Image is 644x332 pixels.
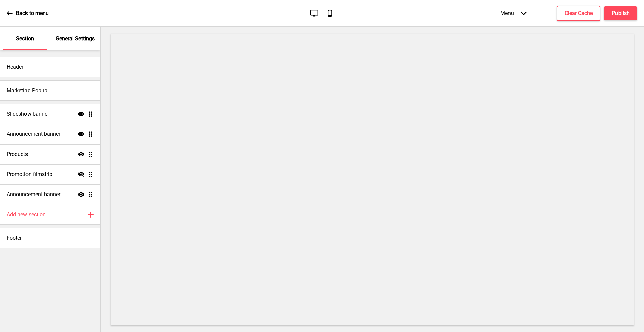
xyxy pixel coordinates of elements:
h4: Clear Cache [565,10,593,17]
p: General Settings [56,35,95,42]
h4: Header [7,63,23,71]
h4: Footer [7,234,22,242]
h4: Products [7,151,28,158]
button: Publish [604,6,637,20]
p: Back to menu [16,10,49,17]
div: Menu [494,3,533,23]
h4: Add new section [7,211,46,218]
button: Clear Cache [557,6,600,21]
h4: Promotion filmstrip [7,171,52,178]
h4: Announcement banner [7,191,60,198]
h4: Announcement banner [7,130,60,138]
a: Back to menu [7,4,49,22]
h4: Marketing Popup [7,87,47,94]
h4: Publish [612,10,630,17]
p: Section [16,35,34,42]
h4: Slideshow banner [7,110,49,118]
